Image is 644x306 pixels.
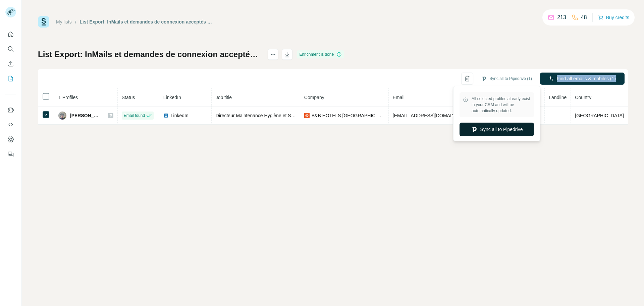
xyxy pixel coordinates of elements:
[5,148,16,160] button: Feedback
[56,19,72,25] a: My lists
[5,104,16,116] button: Use Surfe on LinkedIn
[472,96,531,114] span: All selected profiles already exist in your CRM and will be automatically updated.
[581,13,587,21] p: 48
[5,73,16,85] button: My lists
[297,50,344,58] div: Enrichment is done
[575,95,591,100] span: Country
[557,75,616,82] span: Find all emails & mobiles (1)
[557,13,566,21] p: 213
[122,95,135,100] span: Status
[216,95,232,100] span: Job title
[460,123,534,136] button: Sync all to Pipedrive
[163,95,181,100] span: LinkedIn
[312,112,384,119] span: B&B HOTELS [GEOGRAPHIC_DATA]
[393,113,472,118] span: [EMAIL_ADDRESS][DOMAIN_NAME]
[268,49,278,60] button: actions
[598,13,629,22] button: Buy credits
[124,113,145,119] span: Email found
[58,95,78,100] span: 1 Profiles
[75,18,76,25] li: /
[477,74,537,84] button: Sync all to Pipedrive (1)
[80,18,213,25] div: List Export: InMails et demandes de connexion acceptés récemment - [DATE] 09:22
[216,113,344,118] span: Directeur Maintenance Hygiène et Sécurité Europe de l'Ouest
[38,49,262,60] h1: List Export: InMails et demandes de connexion acceptés récemment - [DATE] 09:22
[70,112,101,119] span: [PERSON_NAME]
[304,113,310,118] img: company-logo
[393,95,405,100] span: Email
[5,58,16,70] button: Enrich CSV
[5,43,16,55] button: Search
[5,133,16,145] button: Dashboard
[575,113,624,118] span: [GEOGRAPHIC_DATA]
[5,119,16,131] button: Use Surfe API
[58,112,66,120] img: Avatar
[540,73,625,85] button: Find all emails & mobiles (1)
[5,28,16,40] button: Quick start
[38,16,49,28] img: Surfe Logo
[163,113,169,118] img: LinkedIn logo
[304,95,324,100] span: Company
[549,95,567,100] span: Landline
[171,112,189,119] span: LinkedIn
